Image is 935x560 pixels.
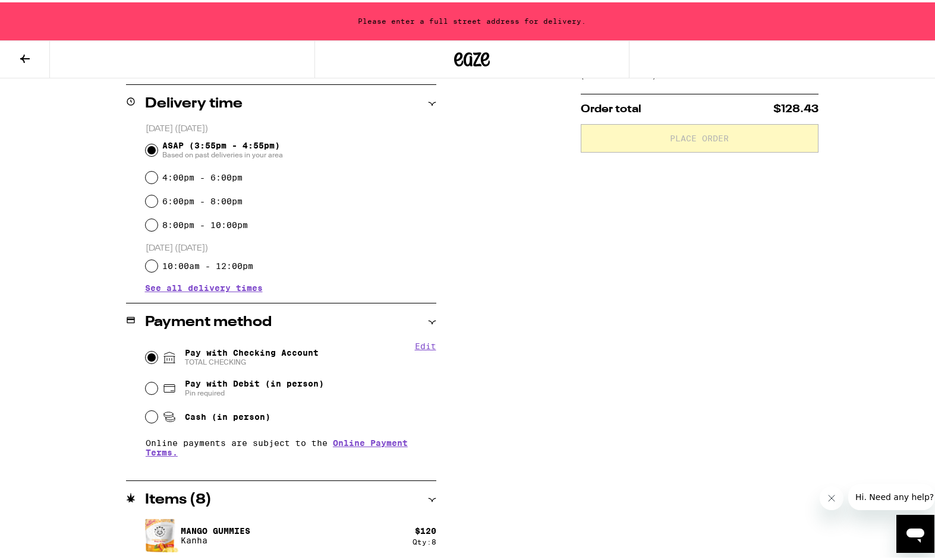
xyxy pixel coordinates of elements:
[145,313,272,327] h2: Payment method
[581,102,641,112] span: Order total
[146,436,408,455] a: Online Payment Terms.
[162,170,243,180] label: 4:00pm - 6:00pm
[185,355,319,365] span: TOTAL CHECKING
[162,148,283,157] span: Based on past deliveries in your area
[185,346,319,365] span: Pay with Checking Account
[162,259,253,268] label: 10:00am - 12:00pm
[145,491,212,505] h2: Items ( 8 )
[185,377,324,386] span: Pay with Debit (in person)
[145,281,263,290] button: See all delivery times
[162,138,283,157] span: ASAP (3:55pm - 4:55pm)
[146,436,436,455] p: Online payments are subject to the
[581,122,818,150] button: Place Order
[415,339,436,349] button: Edit
[670,132,729,140] span: Place Order
[145,515,178,551] img: Mango Gummies
[415,524,436,533] div: $ 120
[773,102,818,112] span: $128.43
[848,482,934,508] iframe: Message from company
[146,241,436,252] p: [DATE] ([DATE])
[896,512,934,550] iframe: Button to launch messaging window
[162,218,248,227] label: 8:00pm - 10:00pm
[146,121,436,132] p: [DATE] ([DATE])
[413,536,436,543] div: Qty: 8
[162,194,243,204] label: 6:00pm - 8:00pm
[145,94,243,109] h2: Delivery time
[185,386,324,396] span: Pin required
[181,533,250,543] p: Kanha
[820,484,843,508] iframe: Close message
[181,524,250,533] p: Mango Gummies
[185,410,270,419] span: Cash (in person)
